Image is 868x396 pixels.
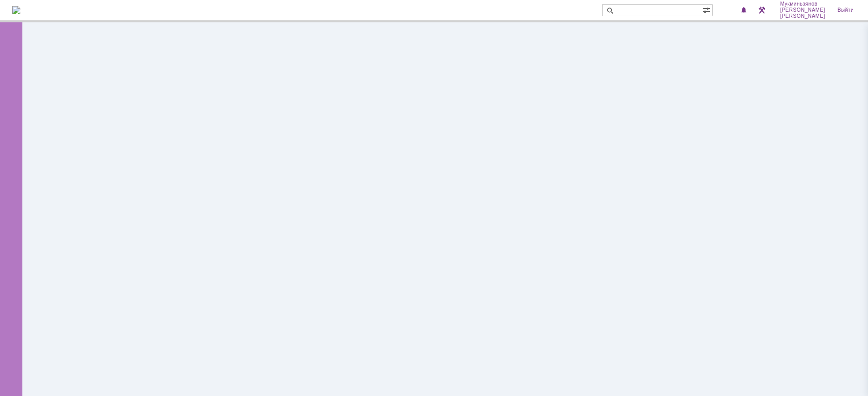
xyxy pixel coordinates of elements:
a: Перейти на домашнюю страницу [12,6,20,14]
a: Перейти в интерфейс администратора [756,4,768,16]
span: Мукминьзянов [780,1,825,7]
span: Расширенный поиск [702,5,712,14]
span: [PERSON_NAME] [780,7,825,13]
span: [PERSON_NAME] [780,13,825,19]
img: logo [12,6,20,14]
